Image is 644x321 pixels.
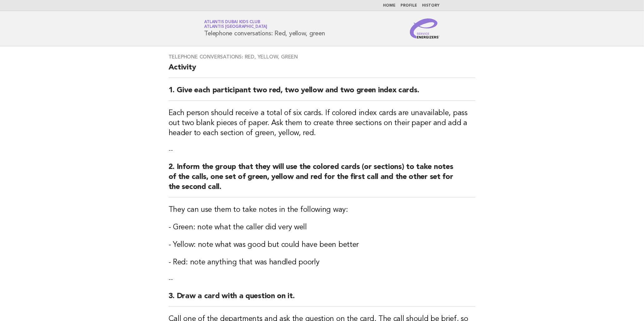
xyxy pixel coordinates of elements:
h2: 1. Give each participant two red, two yellow and two green index cards. [169,85,476,101]
h3: Telephone conversations: Red, yellow, green [169,54,476,60]
h3: They can use them to take notes in the following way: [169,205,476,215]
img: Service Energizers [410,18,440,38]
h2: 2. Inform the group that they will use the colored cards (or sections) to take notes of the calls... [169,162,476,197]
h3: - Yellow: note what was good but could have been better [169,240,476,250]
a: Atlantis Dubai Kids ClubAtlantis [GEOGRAPHIC_DATA] [204,20,268,29]
h2: Activity [169,63,476,78]
h1: Telephone conversations: Red, yellow, green [204,20,325,37]
h3: - Green: note what the caller did very well [169,222,476,232]
a: History [422,4,440,8]
p: -- [169,275,476,284]
span: Atlantis [GEOGRAPHIC_DATA] [204,25,268,29]
h2: 3. Draw a card with a question on it. [169,291,476,307]
h3: Each person should receive a total of six cards. If colored index cards are unavailable, pass out... [169,108,476,138]
p: -- [169,146,476,155]
a: Profile [401,4,417,8]
h3: - Red: note anything that was handled poorly [169,257,476,267]
a: Home [383,4,396,8]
